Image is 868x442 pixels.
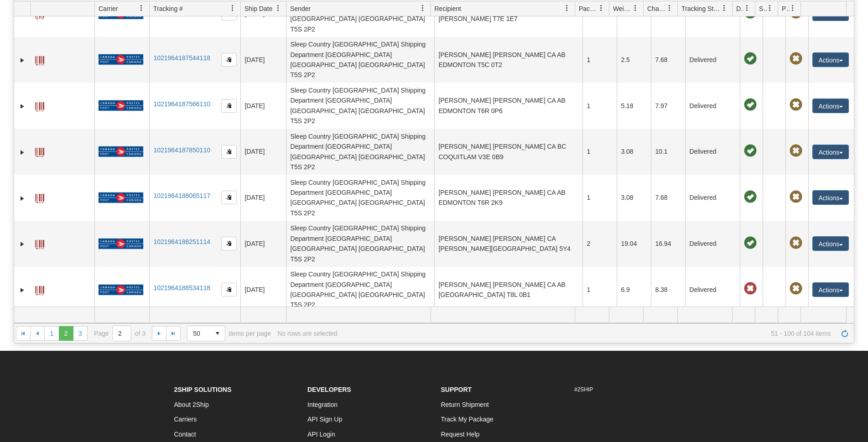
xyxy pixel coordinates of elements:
span: Carrier [99,4,118,13]
td: 1 [582,83,617,129]
a: Expand [18,56,27,65]
td: 1 [582,175,617,221]
button: Copy to clipboard [221,283,237,296]
a: Tracking Status filter column settings [717,0,732,16]
a: Pickup Status filter column settings [785,0,800,16]
span: 50 [193,329,205,338]
td: [DATE] [240,83,286,129]
td: 7.97 [651,83,685,129]
a: API Login [307,431,335,438]
td: [PERSON_NAME] [PERSON_NAME] CA AB EDMONTON T6R 0P6 [434,83,582,129]
a: Delivery Status filter column settings [739,0,755,16]
button: Copy to clipboard [221,237,237,250]
span: Pickup Not Assigned [790,52,802,65]
td: Delivered [685,37,740,83]
span: Pickup Not Assigned [790,6,802,19]
span: Sender [290,4,311,13]
a: Request Help [441,431,480,438]
img: 20 - Canada Post [99,146,143,157]
a: Track My Package [441,416,494,423]
span: Pickup Not Assigned [790,99,802,111]
td: [DATE] [240,175,286,221]
a: Expand [18,239,27,249]
a: Contact [174,431,196,438]
td: 1 [582,129,617,175]
td: Sleep Country [GEOGRAPHIC_DATA] Shipping Department [GEOGRAPHIC_DATA] [GEOGRAPHIC_DATA] [GEOGRAPH... [286,221,434,267]
a: Shipment Issues filter column settings [762,0,778,16]
span: Tracking Status [681,4,721,13]
a: Go to the next page [152,326,166,341]
td: [DATE] [240,221,286,267]
td: Sleep Country [GEOGRAPHIC_DATA] Shipping Department [GEOGRAPHIC_DATA] [GEOGRAPHIC_DATA] [GEOGRAPH... [286,175,434,221]
a: Charge filter column settings [662,0,677,16]
td: 6.9 [617,267,651,313]
a: Integration [307,401,338,408]
span: On time [744,52,757,65]
img: 20 - Canada Post [99,192,143,203]
td: Delivered [685,129,740,175]
td: Sleep Country [GEOGRAPHIC_DATA] Shipping Department [GEOGRAPHIC_DATA] [GEOGRAPHIC_DATA] [GEOGRAPH... [286,129,434,175]
span: Recipient [435,4,461,13]
span: Late [744,282,757,295]
a: Recipient filter column settings [559,0,575,16]
td: Sleep Country [GEOGRAPHIC_DATA] Shipping Department [GEOGRAPHIC_DATA] [GEOGRAPHIC_DATA] [GEOGRAPH... [286,37,434,83]
div: No rows are selected [277,330,338,337]
a: 1021964188534118 [153,284,210,291]
td: Sleep Country [GEOGRAPHIC_DATA] Shipping Department [GEOGRAPHIC_DATA] [GEOGRAPHIC_DATA] [GEOGRAPH... [286,267,434,313]
td: 1 [582,37,617,83]
td: 16.94 [651,221,685,267]
span: Page 2 [59,326,73,341]
span: Delivery Status [736,4,744,13]
a: Carrier filter column settings [134,0,149,16]
span: 51 - 100 of 104 items [344,330,831,337]
td: Delivered [685,267,740,313]
img: 20 - Canada Post [99,238,143,250]
img: 20 - Canada Post [99,284,143,296]
img: 20 - Canada Post [99,100,143,111]
span: On time [744,237,757,250]
td: 10.1 [651,129,685,175]
button: Actions [812,190,849,205]
button: Copy to clipboard [221,99,237,113]
a: Return Shipment [441,401,489,408]
td: 7.68 [651,175,685,221]
a: Weight filter column settings [628,0,643,16]
a: 1021964187850110 [153,146,210,154]
a: Expand [18,286,27,295]
span: Pickup Not Assigned [790,237,802,250]
td: Delivered [685,83,740,129]
a: Label [35,144,44,158]
td: [PERSON_NAME] [PERSON_NAME] CA AB EDMONTON T5C 0T2 [434,37,582,83]
span: Tracking # [153,4,183,13]
span: Pickup Status [782,4,790,13]
td: 7.68 [651,37,685,83]
span: items per page [187,326,271,341]
strong: Support [441,386,472,393]
a: Carriers [174,416,197,423]
a: 3 [73,326,88,341]
td: 2.5 [617,37,651,83]
td: [PERSON_NAME] [PERSON_NAME] CA [PERSON_NAME][GEOGRAPHIC_DATA] 5Y4 [434,221,582,267]
span: Ship Date [244,4,272,13]
img: 20 - Canada Post [99,54,143,65]
a: Go to the previous page [30,326,45,341]
span: On time [744,191,757,203]
td: [DATE] [240,129,286,175]
td: 5.18 [617,83,651,129]
a: Label [35,52,44,67]
button: Actions [812,236,849,251]
strong: 2Ship Solutions [174,386,232,393]
button: Actions [812,145,849,159]
a: Label [35,236,44,250]
button: Actions [812,52,849,67]
a: Ship Date filter column settings [270,0,286,16]
a: 1021964187566110 [153,100,210,108]
td: [PERSON_NAME] [PERSON_NAME] CA BC COQUITLAM V3E 0B9 [434,129,582,175]
td: 19.04 [617,221,651,267]
a: Expand [18,194,27,203]
td: [DATE] [240,37,286,83]
a: API Sign Up [307,416,342,423]
td: 2 [582,221,617,267]
button: Copy to clipboard [221,191,237,204]
td: Sleep Country [GEOGRAPHIC_DATA] Shipping Department [GEOGRAPHIC_DATA] [GEOGRAPHIC_DATA] [GEOGRAPH... [286,83,434,129]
